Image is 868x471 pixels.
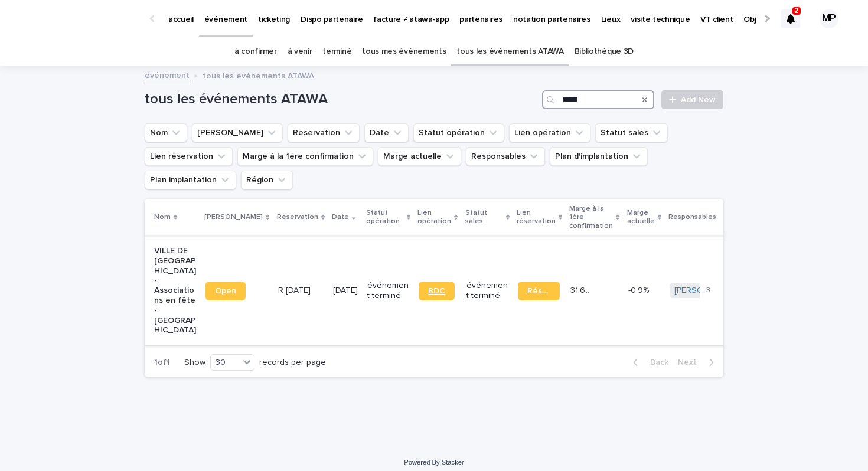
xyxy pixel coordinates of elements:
[203,68,314,81] p: tous les événements ATAWA
[517,207,556,228] p: Lien réservation
[204,211,263,224] p: [PERSON_NAME]
[322,38,351,66] a: terminé
[820,9,838,28] div: MP
[795,6,799,15] p: 2
[527,287,550,295] span: Réservation
[413,123,504,142] button: Statut opération
[702,287,710,294] span: + 3
[364,123,409,142] button: Date
[241,171,293,189] button: Région
[678,358,704,367] span: Next
[145,68,190,81] a: événement
[428,287,445,295] span: BDC
[550,147,648,166] button: Plan d'implantation
[674,286,739,296] a: [PERSON_NAME]
[378,147,461,166] button: Marge actuelle
[466,281,508,301] p: événement terminé
[145,147,233,166] button: Lien réservation
[518,282,560,300] a: Réservation
[278,283,313,296] p: R 25 06 1933
[509,123,590,142] button: Lien opération
[333,286,358,296] p: [DATE]
[542,90,654,109] input: Search
[145,171,236,189] button: Plan implantation
[466,147,545,166] button: Responsables
[145,123,187,142] button: Nom
[419,282,455,300] a: BDC
[627,207,655,228] p: Marge actuelle
[781,9,800,28] div: 2
[259,358,326,368] p: records per page
[465,207,503,228] p: Statut sales
[668,211,716,224] p: Responsables
[24,7,138,31] img: Ls34BcGeRexTGTNfXpUC
[628,283,651,296] p: -0.9%
[234,38,277,66] a: à confirmer
[456,38,563,66] a: tous les événements ATAWA
[367,281,409,301] p: événement terminé
[205,282,246,300] a: Open
[332,211,349,224] p: Date
[288,38,312,66] a: à venir
[154,211,171,224] p: Nom
[277,211,318,224] p: Reservation
[237,147,373,166] button: Marge à la 1ère confirmation
[366,207,404,228] p: Statut opération
[184,358,205,368] p: Show
[575,38,634,66] a: Bibliothèque 3D
[624,357,673,368] button: Back
[569,202,613,233] p: Marge à la 1ère confirmation
[211,356,239,369] div: 30
[404,459,464,466] a: Powered By Stacker
[288,123,360,142] button: Reservation
[192,123,283,142] button: Lien Stacker
[643,358,668,367] span: Back
[673,357,723,368] button: Next
[570,283,594,296] p: 31.6 %
[362,38,446,66] a: tous mes événements
[681,96,716,104] span: Add New
[145,91,537,108] h1: tous les événements ATAWA
[215,287,236,295] span: Open
[145,348,180,377] p: 1 of 1
[417,207,451,228] p: Lien opération
[154,246,196,335] p: VILLE DE [GEOGRAPHIC_DATA] - Associations en fête - [GEOGRAPHIC_DATA]
[595,123,668,142] button: Statut sales
[723,207,772,228] p: Plan d'implantation
[661,90,723,109] a: Add New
